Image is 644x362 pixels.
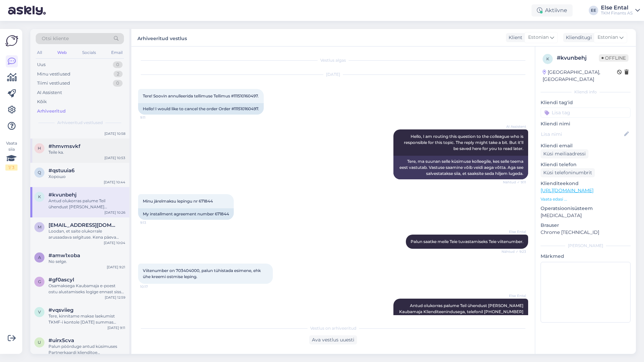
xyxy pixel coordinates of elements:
div: [PERSON_NAME] [541,243,631,249]
span: AI Assistent [501,124,526,129]
img: Askly Logo [5,34,18,47]
div: 0 [113,61,123,68]
span: 10:17 [140,284,165,289]
p: Kliendi telefon [541,161,631,168]
div: [DATE] 10:26 [104,210,125,215]
div: Klient [506,34,522,41]
span: k [546,56,549,61]
span: #kvunbehj [49,192,76,198]
span: 9:13 [140,220,165,225]
div: Хорошо [49,174,125,180]
div: # kvunbehj [557,54,599,62]
div: 0 [113,80,123,87]
p: Klienditeekond [541,180,631,187]
div: Osamaksega Kaubamaja e-poest ostu alustamiseks logige ennast sisse Kaubamaja e-poodi ([URL][DOMAI... [49,283,125,295]
span: merlintamm1@gmail.com [49,222,119,228]
div: TKM Finants AS [601,10,633,16]
div: Minu vestlused [37,71,70,78]
div: [DATE] 10:04 [104,240,125,245]
div: [DATE] 10:53 [104,155,125,160]
span: Else Ental [501,229,526,234]
p: Kliendi email [541,142,631,149]
span: Minu järelmaksu lepingu nr 671844 [143,199,213,204]
div: [DATE] 12:59 [105,295,125,300]
div: EE [589,6,598,15]
div: Else Ental [601,5,633,10]
p: Kliendi tag'id [541,99,631,106]
span: Offline [599,54,629,62]
div: [DATE] 10:44 [104,180,125,185]
div: [DATE] [138,71,528,78]
div: Küsi meiliaadressi [541,149,588,158]
div: [DATE] 9:11 [107,325,125,330]
span: h [38,146,41,151]
span: #qstuuia6 [49,168,74,174]
div: Web [56,48,68,57]
div: Tiimi vestlused [37,80,70,87]
span: g [38,279,41,284]
span: u [38,340,41,345]
div: [DATE] 9:21 [107,265,125,270]
div: 1 / 3 [5,164,18,171]
div: Tere, kinnitame makse laekumist TKMF-i kontole [DATE] summas 273,52 eur. Maksed lähevad Partner K... [49,313,125,325]
div: [DATE] 10:58 [104,131,125,136]
span: m [38,224,41,230]
div: Palun pöörduge antud küsimuses Partnerkaardi klienditoe [PERSON_NAME]: E-R 9-17, 667 3444, e-post... [49,343,125,356]
span: Nähtud ✓ 9:11 [501,180,526,185]
span: #gf0ascyl [49,277,74,283]
div: Klienditugi [563,34,592,41]
span: Estonian [528,34,549,41]
div: AI Assistent [37,89,62,96]
span: v [38,309,41,314]
div: Loodan, et saite olukorrale arusaadava selgituse. Kena päeva Teile! [49,228,125,240]
label: Arhiveeritud vestlus [137,33,187,42]
span: #amw1xoba [49,252,80,259]
a: Else EntalTKM Finants AS [601,5,640,16]
div: Aktiivne [532,4,573,17]
p: Brauser [541,222,631,229]
div: Tere, ma suunan selle küsimuse kolleegile, kes selle teema eest vastutab. Vastuse saamine võib ve... [393,156,528,179]
span: Estonian [598,34,618,41]
span: #hmvmsvkf [49,143,80,149]
div: Socials [81,48,97,57]
div: Email [110,48,124,57]
span: q [38,170,41,175]
span: #uirx5cva [49,337,74,343]
span: Hello, I am routing this question to the colleague who is responsible for this topic. The reply m... [404,134,524,151]
div: Uus [37,61,45,68]
p: Kliendi nimi [541,120,631,127]
div: Vestlus algas [138,57,528,63]
div: Arhiveeritud [37,108,66,115]
span: Tere! Soovin annulleerida tellimuse Tellimus #111510160497. [143,93,259,98]
div: Ava vestlus uuesti [309,335,357,344]
div: Hello! I would like to cancel the order Order #111510160497. [138,103,264,115]
span: #vqsviieg [49,307,73,313]
div: Küsi telefoninumbrit [541,168,595,177]
div: [GEOGRAPHIC_DATA], [GEOGRAPHIC_DATA] [543,69,617,83]
p: Märkmed [541,253,631,260]
span: Viitenumber on 703404000, palun tühistada esimene, ehk ühe kreemi ostmise leping. [143,268,262,279]
span: Otsi kliente [42,35,69,42]
p: Chrome [TECHNICAL_ID] [541,229,631,236]
input: Lisa tag [541,108,631,118]
div: No selge. [49,259,125,265]
div: My installment agreement number 671844 [138,208,234,220]
p: [MEDICAL_DATA] [541,212,631,219]
p: Operatsioonisüsteem [541,205,631,212]
span: k [38,194,41,199]
span: 9:11 [140,115,165,120]
span: Nähtud ✓ 9:23 [501,249,526,254]
div: Vaata siia [5,140,18,171]
span: Arhiveeritud vestlused [57,120,103,126]
span: Vestlus on arhiveeritud [310,325,356,331]
span: Else Ental [501,293,526,298]
input: Lisa nimi [541,130,623,138]
span: Palun saatke meile Teie tuvastamiseks Teie viitenumber. [411,239,523,244]
p: Vaata edasi ... [541,196,631,202]
div: Teile ka. [49,149,125,155]
div: Kliendi info [541,89,631,95]
div: Kõik [37,98,47,105]
div: 2 [114,71,123,78]
span: a [38,255,41,260]
div: All [36,48,43,57]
